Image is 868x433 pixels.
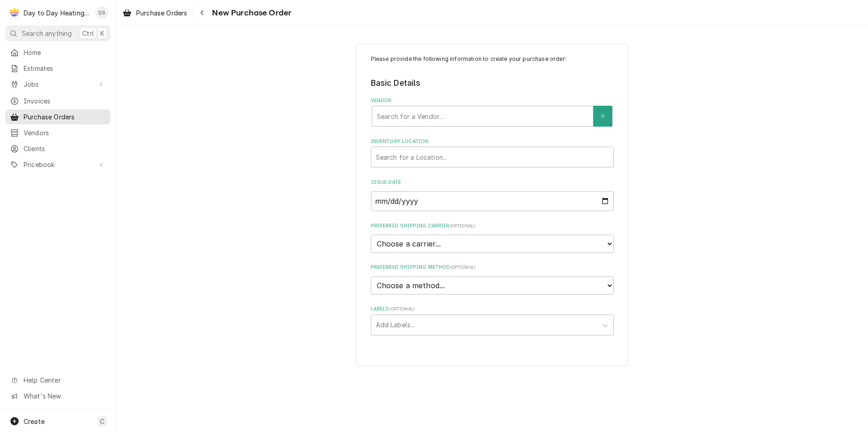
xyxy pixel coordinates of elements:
span: Pricebook [24,160,92,169]
span: New Purchase Order [209,7,291,19]
span: Help Center [24,375,105,385]
legend: Basic Details [371,77,614,89]
div: Purchase Order Create/Update [356,44,628,366]
label: Preferred Shipping Carrier [371,222,614,230]
div: D [8,6,21,19]
label: Inventory Location [371,138,614,145]
button: Create New Vendor [593,106,612,127]
a: Invoices [5,93,110,108]
span: Vendors [24,128,106,138]
span: Invoices [24,96,106,106]
a: Go to Pricebook [5,157,110,172]
label: Preferred Shipping Method [371,264,614,271]
a: Go to What's New [5,389,110,403]
div: Day to Day Heating and Cooling [24,8,90,18]
a: Home [5,45,110,60]
div: Day to Day Heating and Cooling's Avatar [8,6,21,19]
svg: Create New Vendor [600,113,606,119]
label: Issue Date [371,179,614,186]
span: Home [24,48,106,57]
div: Vendor [371,97,614,127]
div: David Silvestre's Avatar [95,6,108,19]
div: Labels [371,305,614,335]
span: Search anything [22,29,72,38]
span: C [100,417,104,426]
a: Go to Help Center [5,373,110,388]
span: Estimates [24,64,106,73]
label: Vendor [371,97,614,104]
div: DS [95,6,108,19]
a: Estimates [5,61,110,76]
span: ( optional ) [450,265,476,270]
span: ( optional ) [450,223,475,228]
a: Purchase Orders [119,5,191,20]
a: Vendors [5,125,110,140]
span: Purchase Orders [136,8,187,18]
div: Inventory Location [371,138,614,167]
div: Purchase Order Create/Update Form [371,55,614,335]
a: Go to Jobs [5,77,110,92]
div: Issue Date [371,179,614,211]
span: Create [24,418,44,425]
span: What's New [24,391,105,401]
p: Please provide the following information to create your purchase order: [371,55,614,63]
span: Ctrl [82,29,94,38]
div: Preferred Shipping Method [371,264,614,294]
button: Search anythingCtrlK [5,25,110,41]
span: Jobs [24,79,92,89]
span: ( optional ) [389,306,414,311]
label: Labels [371,305,614,313]
button: Navigate back [195,5,209,20]
a: Clients [5,141,110,156]
span: Clients [24,144,106,153]
div: Preferred Shipping Carrier [371,222,614,253]
input: yyyy-mm-dd [371,191,614,211]
a: Purchase Orders [5,109,110,124]
span: Purchase Orders [24,112,106,122]
span: K [100,29,104,38]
